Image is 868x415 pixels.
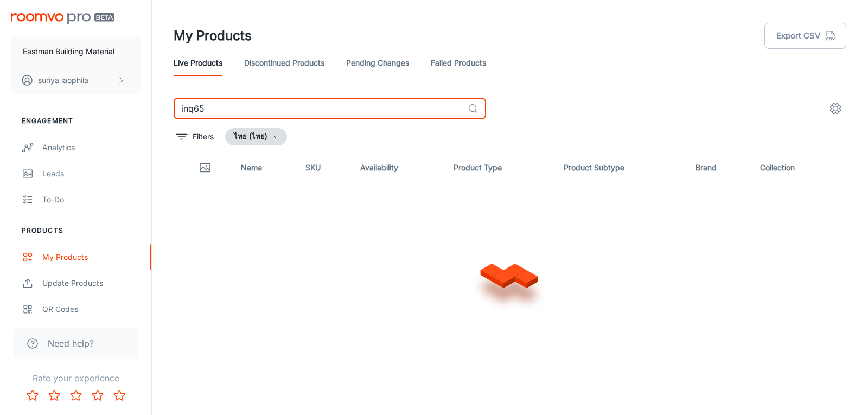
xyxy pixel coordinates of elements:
th: Name [232,152,297,183]
th: SKU [297,152,352,183]
button: Eastman Building Material [11,37,141,66]
th: Availability [352,152,445,183]
div: Analytics [42,142,141,154]
svg: Thumbnail [199,161,212,174]
p: Eastman Building Material [23,46,114,58]
th: Collection [751,152,846,183]
p: Filters [193,131,214,143]
p: Rate your experience [9,372,143,385]
img: Roomvo PRO Beta [11,13,114,24]
button: suriya laophila [11,66,141,94]
a: Live Products [174,50,222,76]
h1: My Products [174,26,252,46]
a: Pending Changes [346,50,409,76]
div: To-do [42,194,141,206]
button: settings [825,98,846,119]
input: Search [174,98,463,119]
th: Product Subtype [555,152,686,183]
a: Failed Products [431,50,486,76]
button: Rate 1 star [22,385,43,406]
div: QR Codes [42,303,141,315]
th: Brand [687,152,751,183]
span: Need help? [48,337,94,350]
a: Discontinued Products [244,50,324,76]
button: ไทย (ไทย) [225,128,287,145]
button: Rate 2 star [43,385,65,406]
div: Update Products [42,277,141,289]
div: Leads [42,168,141,180]
button: Rate 5 star [108,385,130,406]
button: filter [174,128,216,145]
button: Rate 3 star [65,385,87,406]
th: Product Type [445,152,556,183]
button: Export CSV [764,23,846,49]
div: My Products [42,251,141,263]
p: suriya laophila [38,74,88,86]
button: Rate 4 star [87,385,108,406]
